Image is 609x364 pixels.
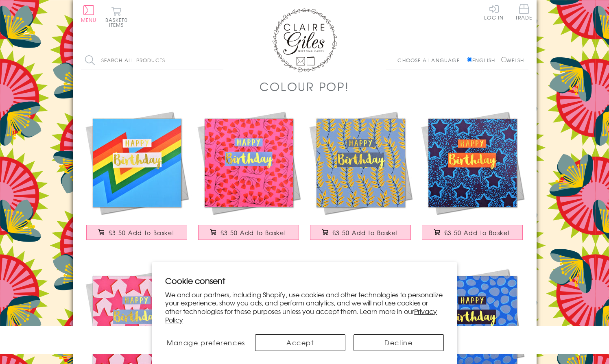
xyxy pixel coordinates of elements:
span: Menu [81,16,97,24]
button: Manage preferences [165,334,247,351]
button: £3.50 Add to Basket [422,225,523,240]
a: Birthday Card, Blue Stars, Happy Birthday, text foiled in shiny gold £3.50 Add to Basket [417,107,528,248]
button: Decline [354,334,444,351]
h1: Colour POP! [260,78,349,95]
img: Claire Giles Greetings Cards [272,8,337,72]
button: Accept [255,334,345,351]
input: English [467,57,472,62]
label: Welsh [501,57,524,64]
a: Birthday Card, Pink Flowers, Happy Birthday, text foiled in shiny gold £3.50 Add to Basket [193,107,305,248]
label: English [467,57,499,64]
span: £3.50 Add to Basket [332,229,399,237]
a: Privacy Policy [165,306,437,325]
button: £3.50 Add to Basket [86,225,187,240]
p: Choose a language: [397,57,465,64]
a: Birthday Card, Colour Bolt, Happy Birthday, text foiled in shiny gold £3.50 Add to Basket [81,107,193,248]
span: £3.50 Add to Basket [444,229,511,237]
button: Basket0 items [105,7,128,27]
a: Log In [484,4,504,20]
span: 0 items [109,16,128,28]
p: We and our partners, including Shopify, use cookies and other technologies to personalize your ex... [165,290,444,324]
input: Search [215,51,223,70]
input: Welsh [501,57,506,62]
a: Trade [515,4,533,22]
button: £3.50 Add to Basket [198,225,299,240]
img: Birthday Card, Leaves, Happy Birthday, text foiled in shiny gold [305,107,417,219]
img: Birthday Card, Blue Stars, Happy Birthday, text foiled in shiny gold [417,107,528,219]
span: Trade [515,4,533,20]
button: Menu [81,5,97,22]
img: Birthday Card, Pink Flowers, Happy Birthday, text foiled in shiny gold [193,107,305,219]
img: Birthday Card, Colour Bolt, Happy Birthday, text foiled in shiny gold [81,107,193,219]
span: £3.50 Add to Basket [220,229,287,237]
h2: Cookie consent [165,275,444,286]
button: £3.50 Add to Basket [310,225,411,240]
a: Birthday Card, Leaves, Happy Birthday, text foiled in shiny gold £3.50 Add to Basket [305,107,417,248]
input: Search all products [81,51,223,70]
span: £3.50 Add to Basket [109,229,175,237]
span: Manage preferences [167,338,245,347]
